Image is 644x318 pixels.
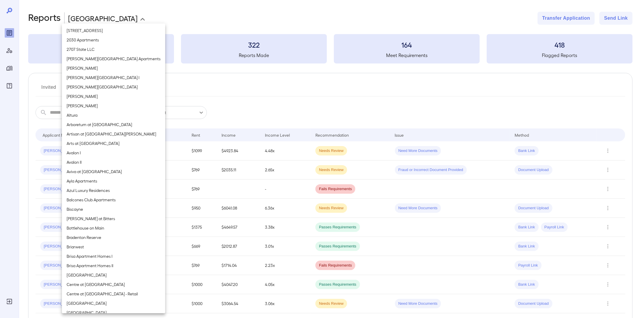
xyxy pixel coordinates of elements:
li: Aviva at [GEOGRAPHIC_DATA] [62,167,165,176]
li: Briarwest [62,242,165,252]
li: [GEOGRAPHIC_DATA] [62,308,165,317]
li: [STREET_ADDRESS] [62,26,165,35]
li: Bradenton Reserve [62,233,165,242]
li: Azul Luxury Residences [62,186,165,195]
li: Arts at [GEOGRAPHIC_DATA] [62,139,165,148]
li: Altura [62,111,165,120]
li: [PERSON_NAME][GEOGRAPHIC_DATA] [62,82,165,92]
li: Centre at [GEOGRAPHIC_DATA] [62,280,165,289]
li: Avalon I [62,148,165,158]
li: Arboretum at [GEOGRAPHIC_DATA] [62,120,165,129]
li: Centre at [GEOGRAPHIC_DATA] - Retail [62,289,165,299]
li: Brisa Apartment Homes II [62,261,165,270]
li: Brisa Apartment Homes I [62,252,165,261]
li: 2030 Apartments [62,35,165,45]
li: Avalon II [62,158,165,167]
li: [PERSON_NAME][GEOGRAPHIC_DATA] I [62,73,165,82]
li: Ayla Apartments [62,176,165,186]
li: [PERSON_NAME] [62,63,165,73]
li: [PERSON_NAME] at Bitters [62,214,165,223]
li: Balcones Club Apartments [62,195,165,205]
li: [GEOGRAPHIC_DATA] [62,270,165,280]
li: Bottlehouse on Main [62,223,165,233]
li: Artisan at [GEOGRAPHIC_DATA][PERSON_NAME] [62,129,165,139]
li: [PERSON_NAME] [62,92,165,101]
li: [PERSON_NAME] [62,101,165,111]
li: [PERSON_NAME][GEOGRAPHIC_DATA] Apartments [62,54,165,63]
li: Biscayne [62,205,165,214]
li: [GEOGRAPHIC_DATA] [62,299,165,308]
li: 2707 State LLC [62,45,165,54]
